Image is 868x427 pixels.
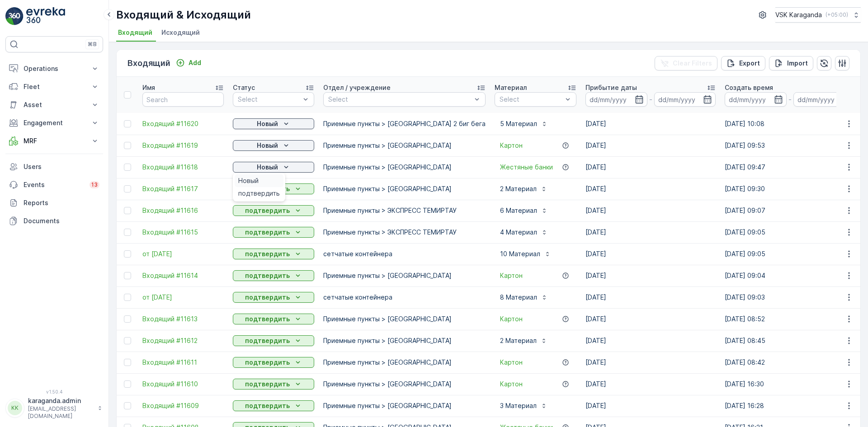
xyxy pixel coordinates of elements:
[233,205,314,216] button: подтвердить
[124,250,131,258] div: Toggle Row Selected
[500,163,553,172] span: Жестяные банки
[500,380,523,389] span: Картон
[793,92,855,107] input: dd/mm/yyyy
[495,399,553,413] button: 3 Материал
[500,249,540,258] p: 10 Материал
[142,293,224,302] span: от [DATE]
[720,156,859,178] td: [DATE] 09:47
[257,141,278,150] p: Новый
[142,83,155,92] p: Имя
[500,336,537,345] p: 2 Материал
[5,114,103,132] button: Engagement
[323,83,391,92] p: Отдел / учреждение
[323,141,486,150] p: Приемные пункты > [GEOGRAPHIC_DATA]
[5,158,103,176] a: Users
[720,265,859,286] td: [DATE] 09:04
[495,225,553,239] button: 4 Материал
[142,92,224,107] input: Search
[142,163,224,172] a: Входящий #11618
[581,135,720,156] td: [DATE]
[233,162,314,173] button: Новый
[328,95,472,104] p: Select
[495,203,553,218] button: 6 Материал
[323,271,486,280] p: Приемные пункты > [GEOGRAPHIC_DATA]
[725,92,787,107] input: dd/mm/yyyy
[124,402,131,409] div: Toggle Row Selected
[581,113,720,135] td: [DATE]
[24,64,85,73] p: Operations
[720,352,859,373] td: [DATE] 08:42
[124,185,131,192] div: Toggle Row Selected
[24,118,85,127] p: Engagement
[5,96,103,114] button: Asset
[775,10,822,19] p: VSK Karaganda
[142,401,224,410] span: Входящий #11609
[581,243,720,265] td: [DATE]
[172,57,205,68] button: Add
[233,227,314,238] button: подтвердить
[24,136,85,145] p: MRF
[124,207,131,214] div: Toggle Row Selected
[24,100,85,109] p: Asset
[323,119,486,128] p: Приемные пункты > [GEOGRAPHIC_DATA] 2 биг бега
[323,249,486,258] p: сетчатыe контейнера
[5,78,103,96] button: Fleet
[142,336,224,345] span: Входящий #11612
[500,358,523,367] a: Картон
[5,389,103,394] span: v 1.50.4
[720,308,859,330] td: [DATE] 08:52
[124,315,131,323] div: Toggle Row Selected
[127,57,170,70] p: Входящий
[124,272,131,279] div: Toggle Row Selected
[28,405,93,420] p: [EMAIL_ADDRESS][DOMAIN_NAME]
[245,271,290,280] p: подтвердить
[116,8,251,22] p: Входящий & Исходящий
[581,286,720,308] td: [DATE]
[500,141,523,150] a: Картон
[124,120,131,127] div: Toggle Row Selected
[720,221,859,243] td: [DATE] 09:05
[581,200,720,221] td: [DATE]
[581,178,720,200] td: [DATE]
[5,176,103,194] a: Events13
[500,271,523,280] span: Картон
[787,59,808,68] p: Import
[233,357,314,368] button: подтвердить
[124,380,131,388] div: Toggle Row Selected
[720,200,859,221] td: [DATE] 09:07
[189,58,201,67] p: Add
[500,401,537,410] p: 3 Материал
[500,314,523,324] a: Картон
[233,140,314,151] button: Новый
[142,249,224,258] span: от [DATE]
[323,293,486,302] p: сетчатыe контейнера
[5,212,103,230] a: Documents
[238,95,300,104] p: Select
[769,56,813,70] button: Import
[500,228,537,237] p: 4 Материал
[91,181,98,188] p: 13
[233,249,314,259] button: подтвердить
[233,118,314,129] button: Новый
[323,228,486,237] p: Приемные пункты > ЭКСПРЕСС ТЕМИРТАУ
[720,113,859,135] td: [DATE] 10:08
[581,265,720,286] td: [DATE]
[233,400,314,411] button: подтвердить
[118,28,152,37] span: Входящий
[142,141,224,150] a: Входящий #11619
[142,228,224,237] a: Входящий #11615
[24,198,99,207] p: Reports
[585,92,647,107] input: dd/mm/yyyy
[245,380,290,389] p: подтвердить
[826,11,848,19] p: ( +05:00 )
[124,164,131,171] div: Toggle Row Selected
[142,206,224,215] a: Входящий #11616
[5,132,103,150] button: MRF
[142,358,224,367] span: Входящий #11611
[720,286,859,308] td: [DATE] 09:03
[257,119,278,128] p: Новый
[142,184,224,193] span: Входящий #11617
[233,270,314,281] button: подтвердить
